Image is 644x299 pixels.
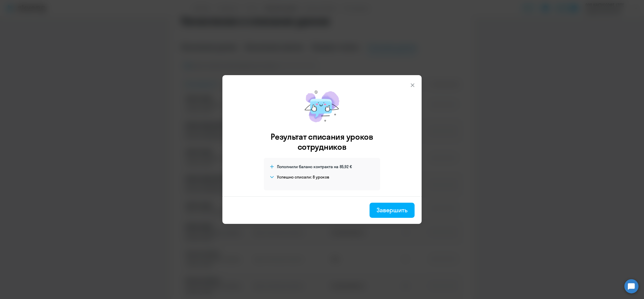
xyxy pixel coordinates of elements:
[277,174,329,180] h4: Успешно списали: 8 уроков
[264,132,380,152] h3: Результат списания уроков сотрудников
[299,85,345,128] img: mirage-message.png
[277,164,338,169] span: Пополнили баланс контракта на
[370,203,415,218] button: Завершить
[377,206,408,214] div: Завершить
[340,164,352,169] span: 85,92 €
